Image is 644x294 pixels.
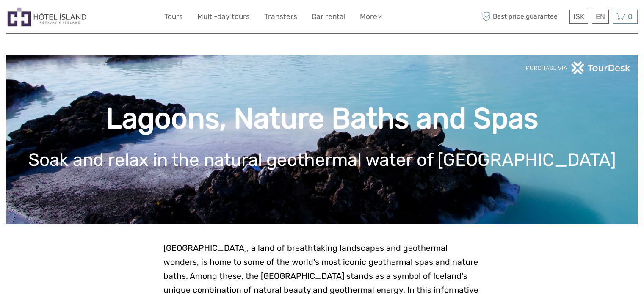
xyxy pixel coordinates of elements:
a: Multi-day tours [197,11,250,23]
a: Car rental [312,11,345,23]
div: EN [592,10,609,24]
h1: Lagoons, Nature Baths and Spas [19,102,625,136]
a: Tours [164,11,183,23]
img: Hótel Ísland [6,6,88,27]
a: More [360,11,382,23]
h1: Soak and relax in the natural geothermal water of [GEOGRAPHIC_DATA] [19,149,625,170]
span: ISK [573,12,584,21]
a: Transfers [264,11,297,23]
span: 0 [627,12,634,21]
span: Best price guarantee [480,10,567,24]
img: PurchaseViaTourDeskwhite.png [525,61,631,74]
